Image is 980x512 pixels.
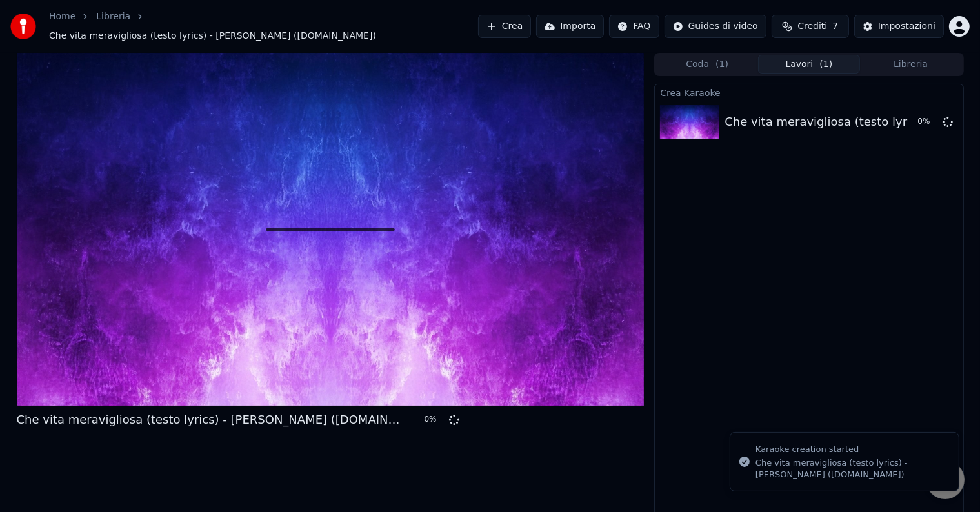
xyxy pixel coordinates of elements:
[797,20,827,33] span: Crediti
[832,20,838,33] span: 7
[655,84,963,100] div: Crea Karaoke
[918,117,937,127] div: 0 %
[96,10,130,23] a: Libreria
[536,15,604,38] button: Importa
[49,10,478,43] nav: breadcrumb
[609,15,659,38] button: FAQ
[755,443,948,456] div: Karaoke creation started
[425,415,444,425] div: 0 %
[10,14,36,39] img: youka
[49,30,376,43] span: Che vita meravigliosa (testo lyrics) - [PERSON_NAME] ([DOMAIN_NAME])
[758,55,860,74] button: Lavori
[860,55,962,74] button: Libreria
[17,411,404,429] div: Che vita meravigliosa (testo lyrics) - [PERSON_NAME] ([DOMAIN_NAME])
[665,15,766,38] button: Guides di video
[878,20,935,33] div: Impostazioni
[49,10,75,23] a: Home
[819,58,832,71] span: ( 1 )
[715,58,728,71] span: ( 1 )
[772,15,849,38] button: Crediti7
[854,15,944,38] button: Impostazioni
[478,15,531,38] button: Crea
[755,457,948,480] div: Che vita meravigliosa (testo lyrics) - [PERSON_NAME] ([DOMAIN_NAME])
[656,55,758,74] button: Coda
